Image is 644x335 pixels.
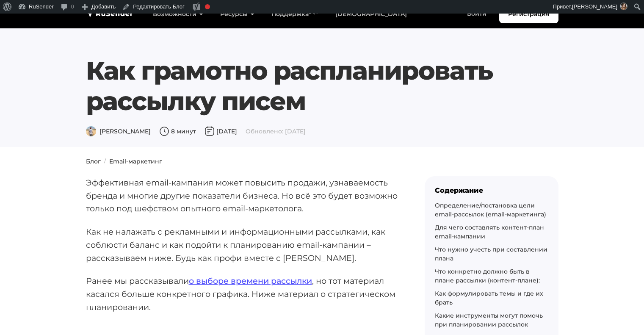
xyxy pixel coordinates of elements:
img: Дата публикации [205,126,215,136]
li: Email-маркетинг [101,157,162,166]
span: [PERSON_NAME] [86,127,151,135]
div: Фокусная ключевая фраза не установлена [205,4,210,9]
p: Как не налажать с рекламными и информационными рассылками, как соблюсти баланс и как подойти к пл... [86,225,398,264]
img: RuSender [86,9,133,18]
a: Определение/постановка цели email-рассылок (email-маркетинга) [435,202,546,218]
a: Регистрация [499,5,558,23]
h1: Как грамотно распланировать рассылку писем [86,55,518,116]
img: Время чтения [159,126,169,136]
div: Содержание [435,186,548,194]
a: [DEMOGRAPHIC_DATA] [327,6,415,23]
a: Для чего составлять контент-план email-кампании [435,224,544,240]
span: [PERSON_NAME] [572,3,617,10]
nav: breadcrumb [81,157,564,166]
a: Возможности [144,6,212,23]
a: Что конкретно должно быть в плане рассылки (контент-плане): [435,268,540,284]
p: Эффективная email-кампания может повысить продажи, узнаваемость бренда и многие другие показатели... [86,176,398,215]
a: о выборе времени рассылки [189,276,312,286]
span: 8 минут [159,127,196,135]
a: Что нужно учесть при составлении плана [435,246,547,262]
sup: 24/7 [309,10,318,15]
a: Войти [459,5,495,22]
a: Какие инструменты могут помочь при планировании рассылок [435,312,543,328]
span: Обновлено: [DATE] [246,127,306,135]
a: Ресурсы [212,6,263,23]
span: [DATE] [205,127,237,135]
p: Ранее мы рассказывали , но тот материал касался больше конкретного графика. Ниже материал о страт... [86,274,398,313]
a: Блог [86,158,101,165]
a: Поддержка24/7 [263,6,327,23]
a: Как формулировать темы и где их брать [435,290,543,306]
